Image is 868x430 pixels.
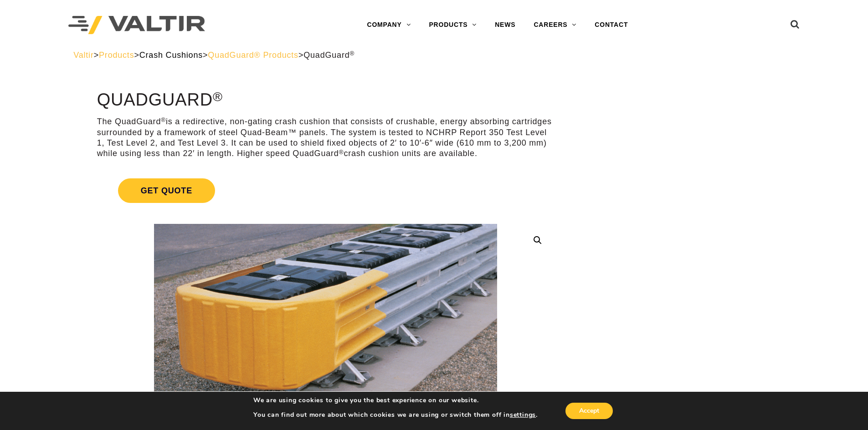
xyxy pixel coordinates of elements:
[118,178,215,203] span: Get Quote
[303,51,354,60] span: QuadGuard
[510,411,536,419] button: settings
[565,403,613,419] button: Accept
[97,91,554,110] h1: QuadGuard
[358,16,420,34] a: COMPANY
[97,116,554,159] p: The QuadGuard is a redirective, non-gating crash cushion that consists of crushable, energy absor...
[253,396,538,405] p: We are using cookies to give you the best experience on our website.
[68,16,205,35] img: Valtir
[161,116,166,123] sup: ®
[253,411,538,419] p: You can find out more about which cookies we are using or switch them off in .
[73,50,795,61] div: > > > >
[97,167,554,214] a: Get Quote
[213,89,223,104] sup: ®
[139,51,203,60] a: Crash Cushions
[73,51,93,60] a: Valtir
[420,16,486,34] a: PRODUCTS
[99,51,134,60] a: Products
[350,50,355,57] sup: ®
[524,16,586,34] a: CAREERS
[486,16,524,34] a: NEWS
[208,51,298,60] a: QuadGuard® Products
[339,149,344,156] sup: ®
[586,16,637,34] a: CONTACT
